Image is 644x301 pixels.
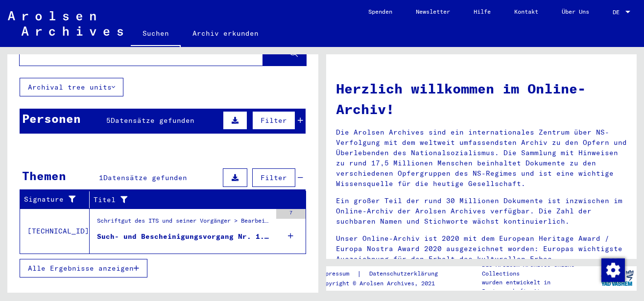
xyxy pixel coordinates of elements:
span: Filter [261,173,287,182]
p: Die Arolsen Archives sind ein internationales Zentrum über NS-Verfolgung mit dem weltweit umfasse... [336,127,627,189]
p: wurden entwickelt in Partnerschaft mit [482,278,598,296]
p: Ein großer Teil der rund 30 Millionen Dokumente ist inzwischen im Online-Archiv der Arolsen Archi... [336,196,627,227]
a: Datenschutzerklärung [361,269,450,279]
img: yv_logo.png [599,266,636,290]
div: Titel [94,192,294,208]
div: Personen [22,110,81,127]
p: Die Arolsen Archives Online-Collections [482,260,598,278]
span: Datensätze gefunden [111,116,194,125]
div: Signature [24,192,89,208]
div: Such- und Bescheinigungsvorgang Nr. 1.307.932 für [PERSON_NAME] geboren [DEMOGRAPHIC_DATA] [97,232,271,242]
button: Archival tree units [20,78,123,96]
p: Copyright © Arolsen Archives, 2021 [318,279,450,288]
span: Alle Ergebnisse anzeigen [28,264,134,273]
div: Titel [94,195,282,205]
h1: Herzlich willkommen im Online-Archiv! [336,78,627,119]
img: Zustimmung ändern [601,258,625,282]
button: Alle Ergebnisse anzeigen [20,259,147,278]
div: Signature [24,194,77,205]
span: 5 [106,116,111,125]
a: Archiv erkunden [181,22,270,45]
div: | [318,269,450,279]
img: Arolsen_neg.svg [8,11,123,36]
span: DE [613,9,623,16]
button: Filter [252,168,295,187]
a: Impressum [318,269,357,279]
a: Suchen [131,22,181,47]
div: Schriftgut des ITS und seiner Vorgänger > Bearbeitung von Anfragen > Fallbezogene [MEDICAL_DATA] ... [97,216,271,230]
p: Unser Online-Archiv ist 2020 mit dem European Heritage Award / Europa Nostra Award 2020 ausgezeic... [336,233,627,264]
button: Filter [252,111,295,130]
span: Filter [261,116,287,125]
